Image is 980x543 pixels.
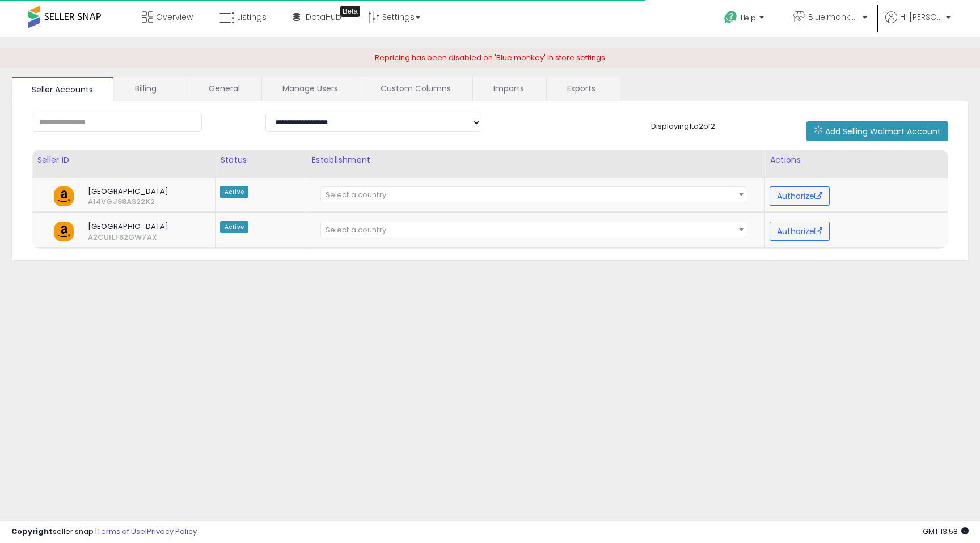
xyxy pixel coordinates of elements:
[651,121,715,131] span: Displaying 1 to 2 of 2
[885,11,951,37] a: Hi [PERSON_NAME]
[262,77,358,100] a: Manage Users
[312,154,761,166] div: Establishment
[326,189,386,200] span: Select a country
[306,11,341,23] span: DataHub
[37,154,210,166] div: Seller ID
[220,154,302,166] div: Status
[220,221,248,233] span: Active
[147,526,197,537] a: Privacy Policy
[340,6,360,17] div: Tooltip anchor
[220,186,248,198] span: Active
[900,11,943,23] span: Hi [PERSON_NAME]
[715,2,775,37] a: Help
[770,186,830,206] button: Authorize
[79,197,98,207] span: A14VGJ98AS22K2
[11,526,53,537] strong: Copyright
[375,52,605,63] span: Repricing has been disabled on 'Blue.monkey' in store settings
[54,222,74,241] img: amazon.png
[156,11,193,23] span: Overview
[326,224,386,235] span: Select a country
[473,77,545,100] a: Imports
[923,526,969,537] span: 2025-09-11 13:58 GMT
[724,10,738,24] i: Get Help
[79,222,189,232] span: [GEOGRAPHIC_DATA]
[808,11,859,23] span: Blue.monkey
[115,77,187,100] a: Billing
[54,186,74,206] img: amazon.png
[825,126,941,137] span: Add Selling Walmart Account
[770,222,830,241] button: Authorize
[770,154,943,166] div: Actions
[79,186,189,197] span: [GEOGRAPHIC_DATA]
[97,526,145,537] a: Terms of Use
[79,232,98,243] span: A2CUILF62GW7AX
[806,121,948,141] button: Add Selling Walmart Account
[11,527,197,537] div: seller snap | |
[360,77,471,100] a: Custom Columns
[11,77,113,101] a: Seller Accounts
[741,13,756,23] span: Help
[237,11,267,23] span: Listings
[188,77,260,100] a: General
[547,77,619,100] a: Exports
